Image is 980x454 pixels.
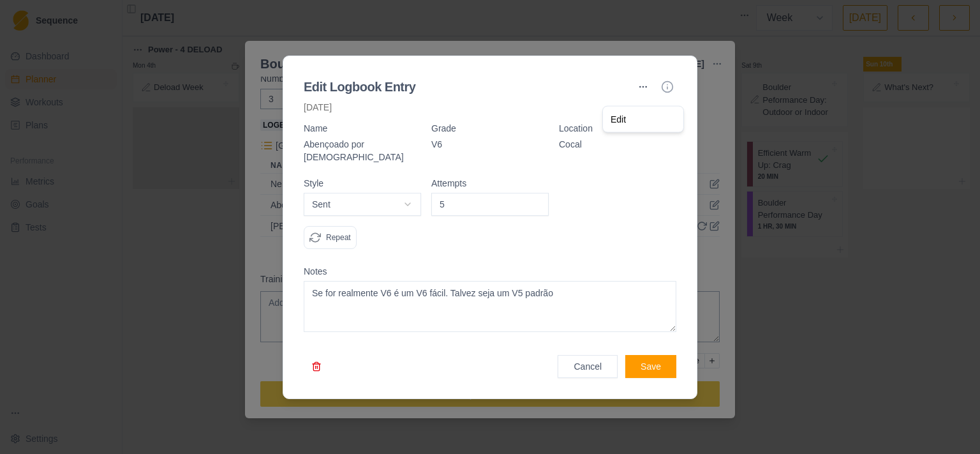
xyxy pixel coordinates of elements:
[431,179,549,188] label: Attempts
[304,78,415,96] h2: Edit Logbook Entry
[304,267,676,276] label: Notes
[431,193,549,216] input: Number of attempts
[304,138,421,163] p: Abençoado por [DEMOGRAPHIC_DATA]
[304,179,421,188] label: Style
[559,124,676,133] label: Location
[559,138,676,151] p: Cocal
[304,124,421,133] label: Name
[326,232,351,243] p: Repeat
[431,124,456,133] label: Grade
[625,355,676,378] button: Save
[431,138,549,151] p: V6
[605,109,681,130] div: Edit
[558,355,618,378] button: Cancel
[304,101,676,114] p: [DATE]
